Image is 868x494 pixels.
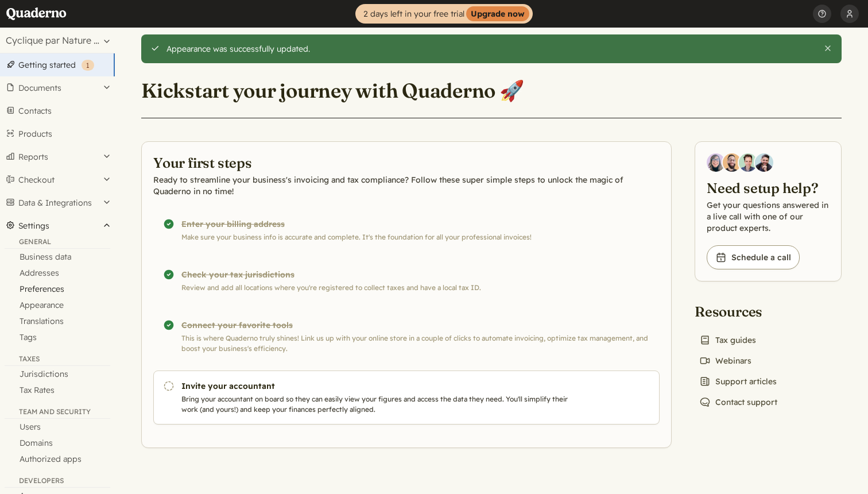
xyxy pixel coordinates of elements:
[5,237,110,249] div: General
[707,153,725,172] img: Diana Carrasco, Account Executive at Quaderno
[153,370,660,424] a: Invite your accountant Bring your accountant on board so they can easily view your figures and ac...
[86,61,90,70] span: 1
[723,153,741,172] img: Jairo Fumero, Account Executive at Quaderno
[707,245,800,269] a: Schedule a call
[695,332,761,348] a: Tax guides
[695,302,782,321] h2: Resources
[181,394,573,415] p: Bring your accountant on board so they can easily view your figures and access the data they need...
[466,6,529,21] strong: Upgrade now
[739,153,757,172] img: Ivo Oltmans, Business Developer at Quaderno
[153,174,660,197] p: Ready to streamline your business's invoicing and tax compliance? Follow these super simple steps...
[695,353,756,369] a: Webinars
[755,153,773,172] img: Javier Rubio, DevRel at Quaderno
[181,380,573,392] h3: Invite your accountant
[141,78,524,103] h1: Kickstart your journey with Quaderno 🚀
[5,354,110,366] div: Taxes
[355,4,533,24] a: 2 days left in your free trialUpgrade now
[153,153,660,172] h2: Your first steps
[823,44,832,53] button: Close this alert
[695,373,781,389] a: Support articles
[166,44,815,54] div: Appearance was successfully updated.
[695,394,782,410] a: Contact support
[5,476,110,488] div: Developers
[707,179,830,197] h2: Need setup help?
[5,407,110,419] div: Team and security
[707,199,830,234] p: Get your questions answered in a live call with one of our product experts.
